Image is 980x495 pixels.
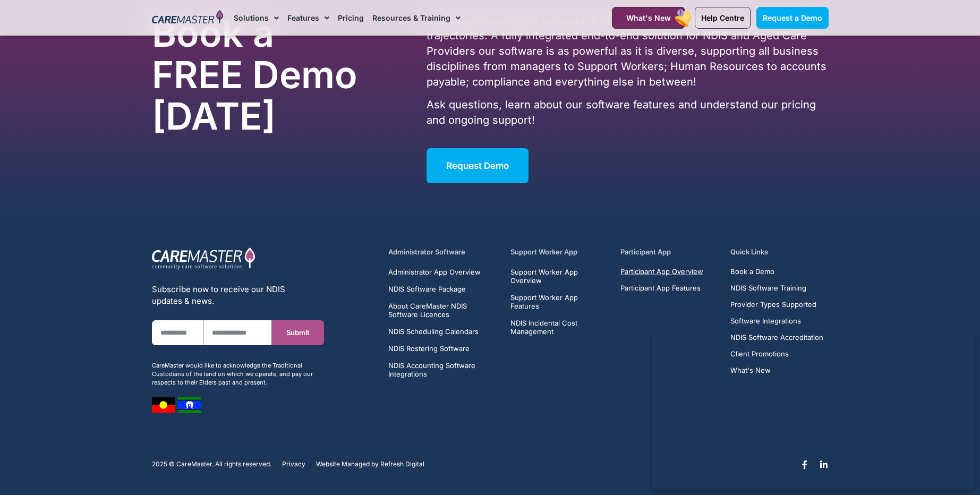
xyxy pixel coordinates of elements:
a: Privacy [282,460,305,468]
iframe: Popup CTA [652,332,975,490]
a: Provider Types Supported [730,301,823,309]
a: Request Demo [427,148,529,183]
a: Software Integrations [730,317,823,325]
span: Administrator App Overview [388,268,481,276]
span: Participant App Features [620,284,701,292]
span: NDIS Software Package [388,285,466,293]
a: Help Centre [695,7,751,29]
span: Help Centre [701,13,744,22]
a: NDIS Accounting Software Integrations [388,361,498,378]
img: image 7 [152,397,175,413]
span: NDIS Scheduling Calendars [388,327,479,336]
a: About CareMaster NDIS Software Licences [388,302,498,319]
a: Request a Demo [756,7,829,29]
span: Provider Types Supported [730,301,816,309]
span: Software Integrations [730,317,801,325]
span: Website Managed by [316,460,379,468]
span: NDIS Rostering Software [388,344,470,353]
span: Book a Demo [730,268,774,276]
span: Request a Demo [763,13,822,22]
h5: Administrator Software [388,247,498,257]
span: What's New [626,13,671,22]
div: Subscribe now to receive our NDIS updates & news. [152,284,324,307]
button: Submit [272,320,323,345]
a: NDIS Rostering Software [388,344,498,353]
a: Support Worker App Overview [510,268,608,285]
img: CareMaster Logo Part [152,247,255,270]
h2: Book a FREE Demo [DATE] [152,13,372,137]
p: 2025 © CareMaster. All rights reserved. [152,460,271,468]
div: CareMaster would like to acknowledge the Traditional Custodians of the land on which we operate, ... [152,361,324,387]
a: Participant App Overview [620,268,703,276]
span: Submit [286,329,310,337]
a: Support Worker App Features [510,293,608,310]
p: Ask questions, learn about our software features and understand our pricing and ongoing support! [427,97,828,128]
a: What's New [612,7,685,29]
h5: Quick Links [730,247,828,257]
span: NDIS Software Training [730,284,806,292]
h5: Participant App [620,247,718,257]
a: NDIS Incidental Cost Management [510,319,608,336]
img: CareMaster Logo [152,10,224,26]
a: NDIS Software Training [730,284,823,292]
span: Request Demo [446,160,509,171]
p: The CareMaster NDIS Software is designed for all business sizes and growth trajectories. A fully ... [427,13,828,90]
h5: Support Worker App [510,247,608,257]
a: NDIS Software Package [388,285,498,293]
img: image 8 [178,397,201,413]
a: Refresh Digital [380,460,424,468]
a: Administrator App Overview [388,268,498,276]
a: Participant App Features [620,284,703,292]
a: NDIS Scheduling Calendars [388,327,498,336]
a: Book a Demo [730,268,823,276]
